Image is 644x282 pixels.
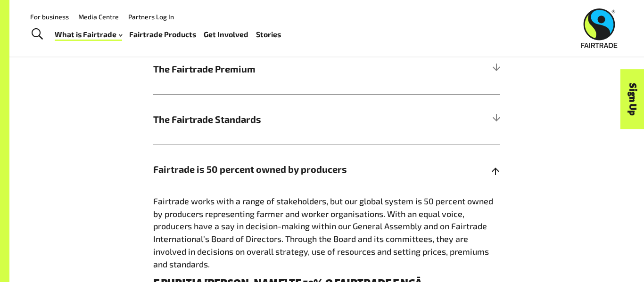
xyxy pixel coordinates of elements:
[30,13,69,21] a: For business
[153,196,493,269] span: Fairtrade works with a range of stakeholders, but our global system is 50 percent owned by produc...
[153,162,413,177] span: Fairtrade is 50 percent owned by producers
[25,23,49,46] a: Toggle Search
[153,62,413,76] span: The Fairtrade Premium
[153,113,413,127] span: The Fairtrade Standards
[204,28,248,41] a: Get Involved
[581,8,618,48] img: Fairtrade Australia New Zealand logo
[78,13,119,21] a: Media Centre
[55,28,122,41] a: What is Fairtrade
[128,13,174,21] a: Partners Log In
[256,28,281,41] a: Stories
[129,28,196,41] a: Fairtrade Products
